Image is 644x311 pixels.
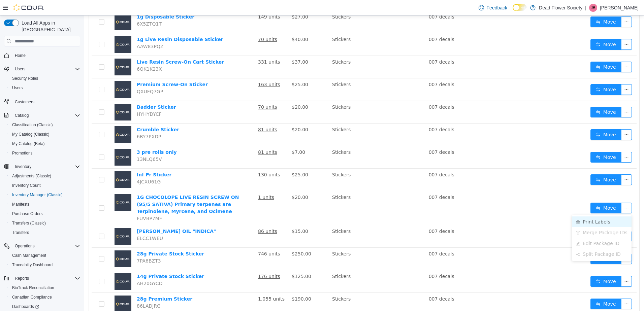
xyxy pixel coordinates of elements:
[12,132,50,137] span: My Catalog (Classic)
[488,212,547,222] li: Merge Package IDs
[12,97,80,106] span: Customers
[12,163,34,171] button: Inventory
[7,171,83,181] button: Adjustments (Classic)
[53,111,95,117] a: Crumble Sticker
[30,111,47,128] img: Crumble Sticker placeholder
[53,141,78,146] span: 13NLQ65V
[9,84,80,92] span: Users
[207,111,224,117] span: $20.00
[12,295,52,300] span: Canadian Compliance
[9,84,25,92] a: Users
[245,63,342,85] td: Stickers
[245,153,342,176] td: Stickers
[9,181,80,189] span: Inventory Count
[1,97,83,106] button: Customers
[591,4,595,12] span: JB
[12,242,80,250] span: Operations
[7,83,83,93] button: Users
[9,284,57,292] a: BioTrack Reconciliation
[9,74,41,82] a: Security Roles
[53,89,92,94] a: Badder Sticker
[9,172,54,180] a: Adjustments (Classic)
[30,280,47,297] img: 28g Premium Sticker placeholder
[7,260,83,270] button: Traceabilty Dashboard
[53,213,132,218] a: [PERSON_NAME] OIL "INDICA"
[30,178,47,195] img: 1G CHOCOLOPE LIVE RESIN SCREW ON (95/5 SATIVA) Primary terpenes are Terpinolene, Myrcene, and Oci...
[19,20,80,33] span: Load All Apps in [GEOGRAPHIC_DATA]
[53,220,79,226] span: ELCC1WEU
[174,111,193,117] u: 81 units
[506,187,537,198] button: icon: swapMove
[207,157,224,162] span: $25.00
[345,66,370,72] span: 007 decals
[537,114,548,125] button: icon: ellipsis
[174,66,196,72] u: 163 units
[15,164,31,169] span: Inventory
[506,69,537,79] button: icon: swapMove
[207,179,224,184] span: $20.00
[207,281,227,286] span: $190.00
[12,304,39,309] span: Dashboards
[600,4,639,12] p: [PERSON_NAME]
[12,111,31,119] button: Catalog
[12,51,80,60] span: Home
[245,210,342,232] td: Stickers
[9,284,80,292] span: BioTrack Reconciliation
[15,276,29,281] span: Reports
[537,24,548,34] button: icon: ellipsis
[53,288,76,293] span: 86LADJRG
[207,89,224,94] span: $20.00
[53,258,120,264] a: 14g Private Stock Sticker
[1,274,83,283] button: Reports
[53,96,77,101] span: HYHYDYCF
[9,210,45,218] a: Purchase Orders
[53,200,78,206] span: FUVBP7MF
[30,212,47,229] img: RICK SIMPSON OIL "INDICA" placeholder
[492,215,496,219] i: icon: fork
[589,4,597,12] div: Jamie Bowen
[174,258,196,264] u: 176 units
[1,111,83,120] button: Catalog
[12,150,33,156] span: Promotions
[345,157,370,162] span: 007 decals
[9,210,80,218] span: Purchase Orders
[7,74,83,83] button: Security Roles
[7,283,83,292] button: BioTrack Reconciliation
[345,281,370,286] span: 007 decals
[207,21,224,27] span: $40.00
[513,4,527,11] input: Dark Mode
[9,121,80,129] span: Classification (Classic)
[488,222,547,233] li: Edit Package ID
[9,181,43,189] a: Inventory Count
[15,66,25,72] span: Users
[53,265,78,271] span: AH20GYCD
[7,130,83,139] button: My Catalog (Classic)
[9,149,80,157] span: Promotions
[30,156,47,173] img: Inf Pr Sticker placeholder
[9,229,32,237] a: Transfers
[506,159,537,170] button: icon: swapMove
[30,43,47,60] img: Live Resin Screw-On Cart Sticker placeholder
[345,89,370,94] span: 007 decals
[506,24,537,34] button: icon: swapMove
[12,230,29,235] span: Transfers
[12,65,28,73] button: Users
[12,183,41,188] span: Inventory Count
[506,261,537,271] button: icon: swapMove
[345,258,370,264] span: 007 decals
[12,220,46,226] span: Transfers (Classic)
[539,4,582,12] p: Dead Flower Society
[488,201,547,212] li: Print Labels
[1,50,83,60] button: Home
[12,274,32,282] button: Reports
[12,163,80,171] span: Inventory
[207,258,227,264] span: $125.00
[488,233,547,244] li: Split Package ID
[12,285,54,290] span: BioTrack Reconciliation
[9,140,47,148] a: My Catalog (Beta)
[12,51,28,60] a: Home
[53,28,79,34] span: AAW83PQZ
[1,162,83,171] button: Inventory
[9,293,80,301] span: Canadian Compliance
[7,181,83,190] button: Inventory Count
